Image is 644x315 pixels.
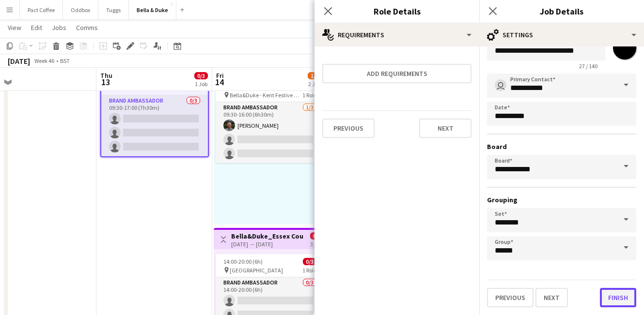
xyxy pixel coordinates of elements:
[231,240,303,248] div: [DATE] → [DATE]
[230,91,302,99] span: Bella&Duke - Kent Festive Gift Fair
[310,232,324,240] span: 0/9
[479,5,644,17] h3: Job Details
[31,23,42,32] span: Edit
[487,195,636,204] h3: Grouping
[314,23,479,46] div: Requirements
[600,288,636,307] button: Finish
[230,267,283,274] span: [GEOGRAPHIC_DATA]
[308,72,321,79] span: 1/6
[419,119,471,138] button: Next
[487,288,534,307] button: Previous
[129,0,176,19] button: Bella & Duke
[8,56,30,66] div: [DATE]
[76,23,98,32] span: Comms
[216,102,324,163] app-card-role: Brand Ambassador1/309:30-16:00 (6h30m)[PERSON_NAME]
[303,258,316,265] span: 0/3
[98,0,129,19] button: Tuggs
[314,5,479,17] h3: Role Details
[100,71,112,80] span: Thu
[195,80,207,88] div: 1 Job
[571,62,605,70] span: 27 / 140
[63,0,98,19] button: Oddbox
[8,23,21,32] span: View
[48,21,70,34] a: Jobs
[101,95,208,156] app-card-role: Brand Ambassador0/309:30-17:00 (7h30m)
[223,258,263,265] span: 14:00-20:00 (6h)
[216,79,324,163] app-job-card: 09:30-16:00 (6h30m)1/3 Bella&Duke - Kent Festive Gift Fair1 RoleBrand Ambassador1/309:30-16:00 (6...
[231,232,303,240] h3: Bella&Duke_Essex County Christmas Fair
[302,91,316,99] span: 1 Role
[215,76,224,88] span: 14
[322,119,375,138] button: Previous
[52,23,66,32] span: Jobs
[20,0,63,19] button: Pact Coffee
[60,57,70,64] div: BST
[487,142,636,151] h3: Board
[216,71,224,80] span: Fri
[4,21,25,34] a: View
[99,76,112,88] span: 13
[322,64,471,83] button: Add requirements
[535,288,568,307] button: Next
[32,57,56,64] span: Week 46
[310,240,324,248] div: 3 jobs
[308,80,323,88] div: 2 Jobs
[27,21,46,34] a: Edit
[479,23,644,46] div: Settings
[302,267,316,274] span: 1 Role
[194,72,208,79] span: 0/3
[72,21,102,34] a: Comms
[100,53,209,157] app-job-card: Draft09:30-17:00 (7h30m)0/3[PERSON_NAME] Cat Show1 RoleBrand Ambassador0/309:30-17:00 (7h30m)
